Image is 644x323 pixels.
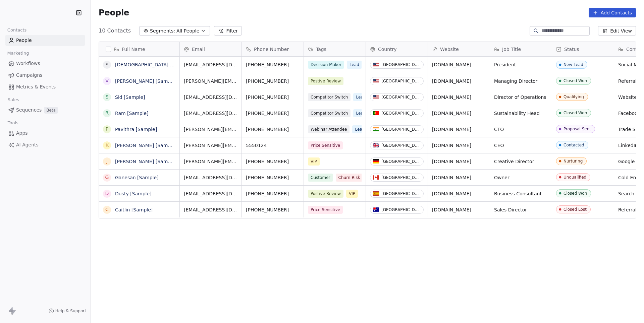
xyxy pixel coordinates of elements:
span: Competitor Switch [308,93,351,101]
span: Email [192,46,205,53]
span: Full Name [122,46,145,53]
span: Lead [347,61,362,69]
span: Contacts [4,25,30,35]
span: [EMAIL_ADDRESS][DOMAIN_NAME] [184,190,237,197]
div: grid [99,57,180,310]
span: [PHONE_NUMBER] [246,78,300,84]
span: Lead [352,125,367,133]
a: Ganesan [Sample] [115,175,159,180]
div: [GEOGRAPHIC_DATA] [381,143,421,148]
span: 10 Contacts [99,27,131,35]
div: [GEOGRAPHIC_DATA] [381,159,421,164]
div: Website [428,42,490,56]
span: Metrics & Events [16,83,56,90]
span: 5550124 [246,142,300,149]
div: Closed Won [563,191,587,196]
a: [PERSON_NAME] [Sample] [115,78,177,84]
a: SequencesBeta [5,105,85,116]
a: [DOMAIN_NAME] [432,127,471,132]
span: Managing Director [494,78,548,84]
span: Price Sensitive [308,206,343,214]
span: Segments: [150,27,175,35]
span: Webinar Attendee [308,125,350,133]
span: VIP [346,190,358,198]
span: [PHONE_NUMBER] [246,158,300,165]
div: [GEOGRAPHIC_DATA] [381,95,421,100]
a: [DOMAIN_NAME] [432,62,471,67]
a: Metrics & Events [5,81,85,92]
div: K [105,142,108,149]
div: [GEOGRAPHIC_DATA] [381,207,421,212]
div: Closed Won [563,78,587,83]
span: [EMAIL_ADDRESS][DOMAIN_NAME] [184,110,237,117]
span: Phone Number [254,46,289,53]
a: Pavithra [Sample] [115,127,157,132]
span: Business Consultant [494,190,548,197]
span: [PHONE_NUMBER] [246,94,300,101]
a: People [5,35,85,46]
span: [PHONE_NUMBER] [246,174,300,181]
span: Help & Support [55,308,86,314]
span: People [16,37,32,44]
span: Apps [16,130,28,137]
span: Tools [5,118,21,128]
span: Status [564,46,579,53]
a: [DEMOGRAPHIC_DATA] [Sample] [115,62,191,67]
a: Dusty [Sample] [115,191,152,196]
div: Email [180,42,241,56]
span: Job Title [502,46,521,53]
span: Customer [308,174,333,182]
span: Sales [5,95,22,105]
div: Contacted [563,143,584,147]
span: Country [378,46,397,53]
span: Sustainability Head [494,110,548,117]
span: [EMAIL_ADDRESS][DOMAIN_NAME] [184,61,237,68]
div: C [105,206,109,213]
a: AI Agents [5,139,85,150]
span: CTO [494,126,548,133]
span: Workflows [16,60,40,67]
a: [DOMAIN_NAME] [432,159,471,164]
div: Qualifying [563,94,584,99]
a: Ram [Sample] [115,111,149,116]
span: Decision Maker [308,61,344,69]
span: VIP [308,157,320,166]
span: [PHONE_NUMBER] [246,206,300,213]
button: Edit View [598,26,636,36]
span: Marketing [4,48,32,58]
div: J [106,158,108,165]
span: Churn Risk [336,174,363,182]
span: [EMAIL_ADDRESS][DOMAIN_NAME] [184,94,237,101]
span: [PHONE_NUMBER] [246,110,300,117]
span: Postive Review [308,190,343,198]
div: Tags [304,42,366,56]
span: People [99,8,129,18]
div: R [105,110,109,117]
div: Closed Lost [563,207,587,212]
a: Apps [5,128,85,139]
div: Phone Number [242,42,304,56]
a: [DOMAIN_NAME] [432,175,471,180]
a: [DOMAIN_NAME] [432,191,471,196]
div: [GEOGRAPHIC_DATA] [381,79,421,83]
span: All People [176,27,199,35]
a: Workflows [5,58,85,69]
a: [PERSON_NAME] [Sample] [115,159,177,164]
a: [DOMAIN_NAME] [432,143,471,148]
div: V [105,77,109,84]
span: [EMAIL_ADDRESS][DOMAIN_NAME] [184,206,237,213]
div: Proposal Sent [563,127,591,131]
a: [PERSON_NAME] [Sample] [115,143,177,148]
span: [PERSON_NAME][EMAIL_ADDRESS][DOMAIN_NAME] [184,78,237,84]
div: [GEOGRAPHIC_DATA] [381,62,421,67]
span: Sales Director [494,206,548,213]
span: [PERSON_NAME][EMAIL_ADDRESS][DOMAIN_NAME] [184,142,237,149]
a: Sid [Sample] [115,94,145,100]
span: Lead [353,109,368,117]
span: [PHONE_NUMBER] [246,126,300,133]
a: Help & Support [49,308,86,314]
a: Campaigns [5,70,85,81]
div: [GEOGRAPHIC_DATA] [381,111,421,116]
div: New Lead [563,62,583,67]
div: Country [366,42,428,56]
